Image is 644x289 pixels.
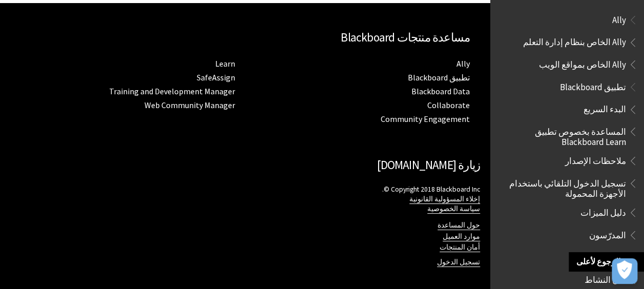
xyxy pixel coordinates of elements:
[580,204,626,218] span: دليل الميزات
[612,258,637,284] button: فتح التفضيلات
[503,175,626,199] span: تسجيل الدخول التلقائي باستخدام الأجهزة المحمولة
[144,100,235,111] a: Web Community Manager
[569,252,644,271] a: الرجوع لأعلى
[585,271,626,285] span: بيان النشاط
[408,72,470,83] a: تطبيق Blackboard
[437,258,480,267] a: تسجيل الدخول
[427,100,470,111] a: Collaborate
[560,78,626,92] span: تطبيق Blackboard
[539,56,626,70] span: Ally الخاص بمواقع الويب
[10,29,470,47] h2: مساعدة منتجات Blackboard
[215,58,235,69] a: Learn
[427,204,480,214] a: سياسة الخصوصية
[589,226,626,240] span: المدرّسون
[377,157,480,172] a: زيارة [DOMAIN_NAME]
[523,34,626,48] span: Ally الخاص بنظام إدارة التعلم
[496,11,638,73] nav: Book outline for Anthology Ally Help
[565,152,626,166] span: ملاحظات الإصدار
[456,58,470,69] a: Ally
[381,114,470,125] a: Community Engagement
[438,221,480,230] a: حول المساعدة
[600,249,626,263] span: الطلاب
[584,101,626,115] span: البدء السريع
[109,86,235,97] a: Training and Development Manager
[197,72,235,83] a: SafeAssign
[409,195,480,204] a: إخلاء المسؤولية القانونية
[440,243,480,252] a: أمان المنتجات
[443,232,480,241] a: موارد العميل
[503,123,626,147] span: المساعدة بخصوص تطبيق Blackboard Learn
[10,184,480,214] p: ‎© Copyright 2018 Blackboard Inc.
[411,86,470,97] a: Blackboard Data
[612,11,626,25] span: Ally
